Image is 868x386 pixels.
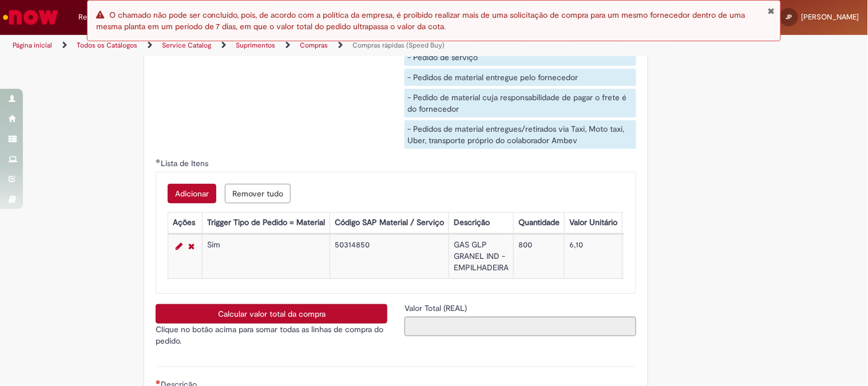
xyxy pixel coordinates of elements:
td: 800 [514,235,565,279]
a: Suprimentos [236,41,275,50]
span: Requisições [78,11,118,23]
td: 4.880,00 [623,235,696,279]
a: Remover linha 1 [185,239,197,253]
th: Código SAP Material / Serviço [330,212,449,234]
input: Valor Total (REAL) [405,317,636,336]
div: - Pedido de serviço [405,49,636,66]
span: Obrigatório Preenchido [156,159,161,163]
ul: Trilhas de página [9,35,570,56]
th: Trigger Tipo de Pedido = Material [203,212,330,234]
div: - Pedidos de material entregue pelo fornecedor [405,69,636,86]
td: 6,10 [565,235,623,279]
p: Clique no botão acima para somar todas as linhas de compra do pedido. [156,324,387,346]
th: Quantidade [514,212,565,234]
a: Compras [300,41,328,50]
span: JP [786,13,792,21]
label: Somente leitura - Valor Total (REAL) [405,302,469,314]
th: Valor Total Moeda [623,212,696,234]
a: Página inicial [13,41,52,50]
td: 50314850 [330,235,449,279]
img: ServiceNow [1,6,60,29]
a: Service Catalog [162,41,211,50]
div: - Pedidos de material entregues/retirados via Taxi, Moto taxi, Uber, transporte próprio do colabo... [405,120,636,149]
button: Remove all rows for Lista de Itens [225,184,291,203]
button: Calcular valor total da compra [156,304,387,324]
td: Sim [203,235,330,279]
span: O chamado não pode ser concluído, pois, de acordo com a política da empresa, é proibido realizar ... [96,10,746,31]
th: Valor Unitário [565,212,623,234]
span: [PERSON_NAME] [802,12,859,22]
th: Ações [168,212,203,234]
span: Necessários [156,380,161,384]
a: Todos os Catálogos [77,41,137,50]
a: Compras rápidas (Speed Buy) [352,41,445,50]
a: Editar Linha 1 [173,239,185,253]
button: Fechar Notificação [767,6,775,15]
span: Lista de Itens [161,158,211,168]
th: Descrição [449,212,514,234]
span: Somente leitura - Valor Total (REAL) [405,303,469,313]
div: - Pedido de material cuja responsabilidade de pagar o frete é do fornecedor [405,89,636,117]
td: GAS GLP GRANEL IND - EMPILHADEIRA [449,235,514,279]
button: Add a row for Lista de Itens [168,184,216,203]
